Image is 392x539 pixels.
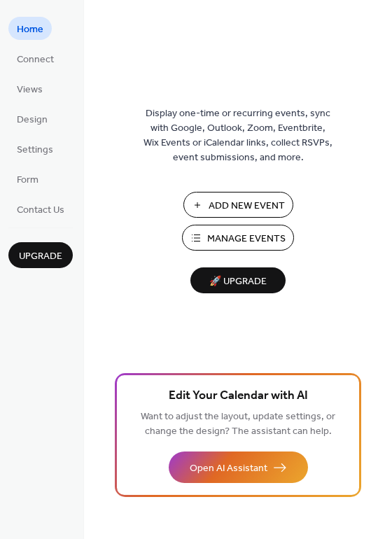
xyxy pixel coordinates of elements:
[17,113,48,127] span: Design
[183,192,293,218] button: Add New Event
[169,386,308,406] span: Edit Your Calendar with AI
[141,407,335,441] span: Want to adjust the layout, update settings, or change the design? The assistant can help.
[169,451,308,483] button: Open AI Assistant
[8,167,47,190] a: Form
[17,83,43,97] span: Views
[8,107,56,130] a: Design
[8,17,52,40] a: Home
[19,249,62,264] span: Upgrade
[8,47,62,70] a: Connect
[8,77,51,100] a: Views
[190,267,286,293] button: 🚀 Upgrade
[182,225,294,251] button: Manage Events
[17,173,38,188] span: Form
[143,106,332,165] span: Display one-time or recurring events, sync with Google, Outlook, Zoom, Eventbrite, Wix Events or ...
[209,199,285,213] span: Add New Event
[199,272,277,291] span: 🚀 Upgrade
[8,197,73,220] a: Contact Us
[17,203,64,218] span: Contact Us
[190,461,267,476] span: Open AI Assistant
[17,143,53,157] span: Settings
[17,22,43,37] span: Home
[8,137,62,160] a: Settings
[17,52,54,67] span: Connect
[8,242,73,268] button: Upgrade
[207,232,286,246] span: Manage Events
